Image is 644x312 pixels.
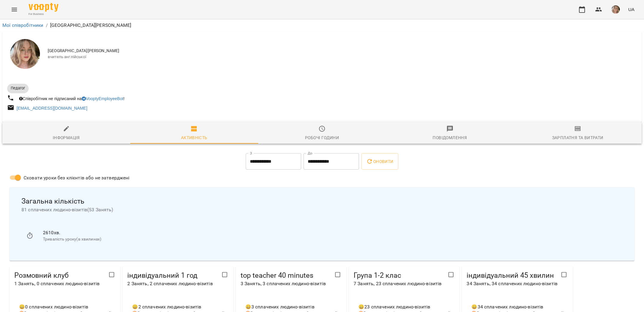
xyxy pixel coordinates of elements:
[43,236,618,242] p: Тривалість уроку(в хвилинах)
[29,3,58,12] img: Voopty Logo
[241,271,332,280] span: top teacher 40 minutes
[10,39,40,69] img: Ірина Кінах
[53,134,80,141] div: Інформація
[14,280,106,287] p: 1 Занять , 0 сплачених людино-візитів
[612,5,620,14] img: 96e0e92443e67f284b11d2ea48a6c5b1.jpg
[127,280,219,287] p: 2 Занять , 2 сплачених людино-візитів
[48,54,637,60] span: вчитель англійської
[21,206,623,213] span: 81 сплачених людино-візитів ( 53 Занять )
[14,271,106,280] span: Розмовний клуб
[2,22,44,28] a: Мої співробітники
[354,280,445,287] p: 7 Занять , 23 сплачених людино-візитів
[628,6,634,13] span: UA
[433,134,467,141] div: Повідомлення
[241,280,332,287] p: 3 Занять , 3 сплачених людино-візитів
[471,304,543,310] span: 😀 34 сплачених людино-візитів
[245,304,315,310] span: 😀 3 сплачених людино-візитів
[127,271,219,280] span: індивідуальний 1 год
[7,2,21,17] button: Menu
[467,280,558,287] p: 34 Занять , 34 сплачених людино-візитів
[19,304,88,310] span: 😀 0 сплачених людино-візитів
[24,174,130,181] span: Сховати уроки без клієнтів або не затверджені
[43,229,618,236] p: 2610 хв.
[181,134,208,141] div: Активність
[7,86,29,91] span: Педагог
[626,4,637,15] button: UA
[46,22,48,29] li: /
[358,304,430,310] span: 😀 23 сплачених людино-візитів
[361,153,398,170] button: Оновити
[18,94,126,103] div: Співробітник не підписаний на !
[2,22,642,29] nav: breadcrumb
[82,96,123,101] a: VooptyEmployeeBot
[354,271,445,280] span: Група 1-2 клас
[467,271,558,280] span: індивідуальний 45 хвилин
[48,48,637,54] span: [GEOGRAPHIC_DATA][PERSON_NAME]
[29,12,58,16] span: For Business
[132,304,201,310] span: 😀 2 сплачених людино-візитів
[21,197,623,206] span: Загальна кількість
[305,134,339,141] div: Робочі години
[366,158,393,165] span: Оновити
[552,134,603,141] div: Зарплатня та Витрати
[50,22,131,29] p: [GEOGRAPHIC_DATA][PERSON_NAME]
[17,106,87,111] a: [EMAIL_ADDRESS][DOMAIN_NAME]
